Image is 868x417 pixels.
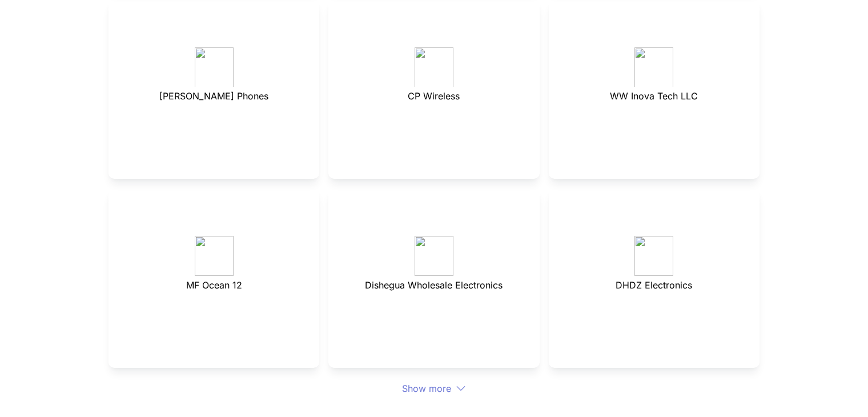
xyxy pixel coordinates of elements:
span: WW Inova Tech LLC [610,90,698,102]
span: Dishegua Wholesale Electronics [365,279,503,291]
span: MF Ocean 12 [186,279,242,291]
span: [PERSON_NAME] Phones [159,90,268,102]
span: DHDZ Electronics [616,279,692,291]
div: Show more [108,382,759,395]
span: CP Wireless [408,90,460,102]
